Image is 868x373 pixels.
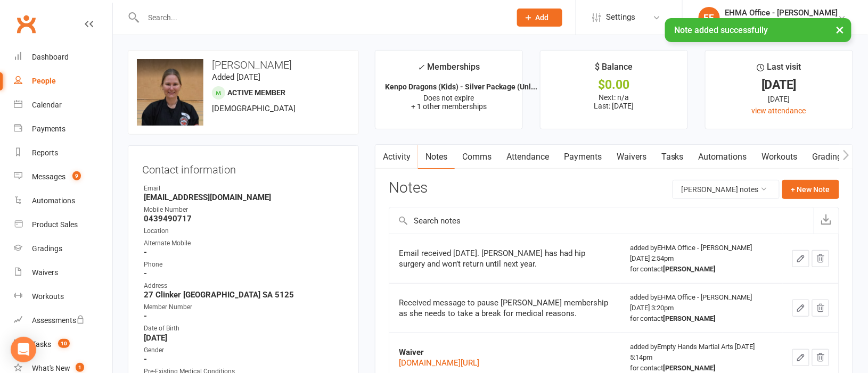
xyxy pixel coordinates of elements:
[144,260,345,270] div: Phone
[144,333,345,343] strong: [DATE]
[654,145,691,169] a: Tasks
[58,339,70,348] span: 10
[673,180,780,199] button: [PERSON_NAME] notes
[606,5,635,29] span: Settings
[137,59,203,126] img: image1751084274.png
[14,333,112,357] a: Tasks 10
[499,145,556,169] a: Attendance
[32,268,58,277] div: Waivers
[144,184,345,194] div: Email
[725,18,838,27] div: Empty Hands Martial Arts
[663,364,716,372] strong: [PERSON_NAME]
[375,145,418,169] a: Activity
[399,248,611,269] div: Email received [DATE]. [PERSON_NAME] has had hip surgery and won’t return until next year.
[556,145,609,169] a: Payments
[455,145,499,169] a: Comms
[14,45,112,69] a: Dashboard
[517,9,562,27] button: Add
[699,7,720,28] div: EE
[14,237,112,261] a: Gradings
[32,172,65,181] div: Messages
[418,145,455,169] a: Notes
[755,145,805,169] a: Workouts
[32,292,64,301] div: Workouts
[32,244,62,253] div: Gradings
[32,340,51,349] div: Tasks
[630,292,773,324] div: added by EHMA Office - [PERSON_NAME] [DATE] 3:20pm
[212,72,260,82] time: Added [DATE]
[212,104,296,113] span: [DEMOGRAPHIC_DATA]
[32,125,65,133] div: Payments
[418,62,425,72] i: ✓
[32,220,78,229] div: Product Sales
[715,79,843,90] div: [DATE]
[418,60,480,80] div: Memberships
[691,145,755,169] a: Automations
[715,93,843,105] div: [DATE]
[665,18,851,42] div: Note added successfully
[32,196,75,205] div: Automations
[831,18,850,41] button: ×
[389,180,428,199] h3: Notes
[14,141,112,165] a: Reports
[14,93,112,117] a: Calendar
[144,226,345,236] div: Location
[144,302,345,312] div: Member Number
[144,238,345,248] div: Alternate Mobile
[536,13,549,22] span: Add
[14,69,112,93] a: People
[424,94,474,102] span: Does not expire
[399,347,424,357] strong: Waiver
[32,316,85,325] div: Assessments
[144,281,345,291] div: Address
[144,324,345,334] div: Date of Birth
[144,214,345,223] strong: 0439490717
[144,311,345,321] strong: -
[14,309,112,333] a: Assessments
[32,101,62,109] div: Calendar
[550,93,678,110] p: Next: n/a Last: [DATE]
[32,53,69,61] div: Dashboard
[609,145,654,169] a: Waivers
[14,213,112,237] a: Product Sales
[14,189,112,213] a: Automations
[227,88,285,97] span: Active member
[144,354,345,364] strong: -
[663,314,716,322] strong: [PERSON_NAME]
[14,165,112,189] a: Messages 9
[144,205,345,215] div: Mobile Number
[630,264,773,275] div: for contact
[137,59,350,71] h3: [PERSON_NAME]
[630,313,773,324] div: for contact
[76,363,84,372] span: 1
[399,297,611,319] div: Received message to pause [PERSON_NAME] membership as she needs to take a break for medical reasons.
[595,60,633,79] div: $ Balance
[550,79,678,90] div: $0.00
[757,60,801,79] div: Last visit
[32,77,56,85] div: People
[32,364,70,372] div: What's New
[140,10,503,25] input: Search...
[399,358,479,368] a: [DOMAIN_NAME][URL]
[144,290,345,300] strong: 27 Clinker [GEOGRAPHIC_DATA] SA 5125
[32,148,58,157] div: Reports
[14,117,112,141] a: Payments
[14,285,112,309] a: Workouts
[142,160,345,176] h3: Contact information
[72,171,81,180] span: 9
[782,180,839,199] button: + New Note
[389,208,814,234] input: Search notes
[385,82,537,91] strong: Kenpo Dragons (Kids) - Silver Package (Unl...
[144,269,345,278] strong: -
[752,106,806,115] a: view attendance
[725,8,838,18] div: EHMA Office - [PERSON_NAME]
[11,337,36,362] div: Open Intercom Messenger
[663,265,716,273] strong: [PERSON_NAME]
[411,102,487,111] span: + 1 other memberships
[144,345,345,355] div: Gender
[13,11,39,37] a: Clubworx
[144,193,345,202] strong: [EMAIL_ADDRESS][DOMAIN_NAME]
[14,261,112,285] a: Waivers
[630,243,773,275] div: added by EHMA Office - [PERSON_NAME] [DATE] 2:54pm
[144,247,345,257] strong: -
